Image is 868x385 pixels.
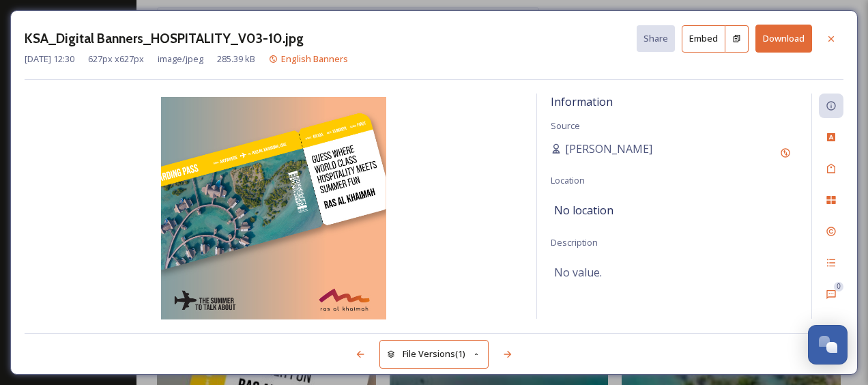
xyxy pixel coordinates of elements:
button: File Versions(1) [379,340,489,368]
span: 285.39 kB [217,53,255,66]
button: Share [637,25,675,52]
button: Open Chat [808,325,848,365]
span: Description [551,236,598,248]
span: Information [551,94,613,109]
span: No location [554,202,613,218]
span: English Banners [281,53,348,65]
button: Embed [682,25,725,53]
span: Source [551,119,580,132]
span: [PERSON_NAME] [565,141,652,157]
span: No value. [554,264,602,281]
span: 627 px x 627 px [88,53,144,66]
img: KSA_Digital%20Banners_HOSPITALITY_V03-10.jpg [25,97,523,322]
button: Download [755,25,812,53]
div: 0 [834,282,843,291]
span: Location [551,174,585,186]
span: image/jpeg [158,53,203,66]
h3: KSA_Digital Banners_HOSPITALITY_V03-10.jpg [25,29,304,48]
span: [DATE] 12:30 [25,53,74,66]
